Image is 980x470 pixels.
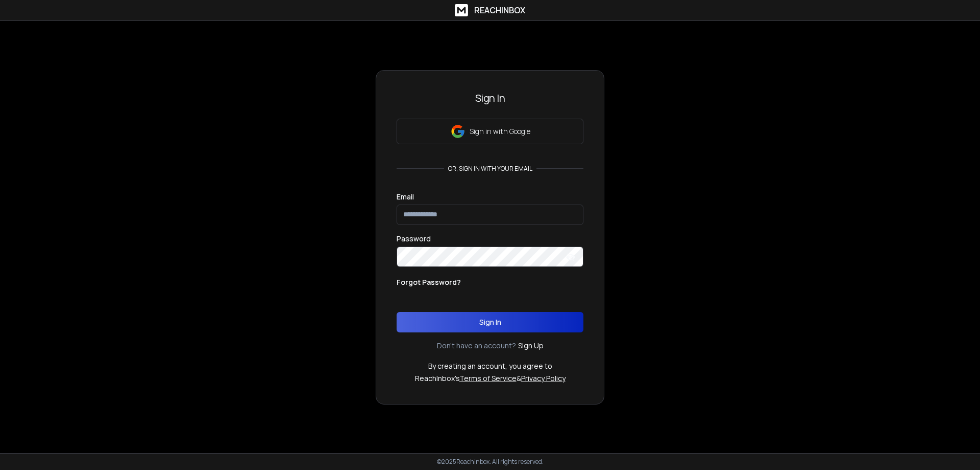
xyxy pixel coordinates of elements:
[437,341,516,351] p: Don't have an account?
[397,312,583,332] button: Sign In
[397,193,414,200] label: Email
[397,119,583,144] button: Sign in with Google
[397,91,583,105] h3: Sign In
[518,341,544,351] a: Sign Up
[474,4,525,16] h1: ReachInbox
[415,373,566,384] p: ReachInbox's &
[470,126,530,137] p: Sign in with Google
[521,373,566,383] a: Privacy Policy
[397,235,431,242] label: Password
[459,373,517,383] a: Terms of Service
[437,458,544,466] p: © 2025 Reachinbox. All rights reserved.
[428,361,552,371] p: By creating an account, you agree to
[444,165,536,173] p: or, sign in with your email
[455,4,525,16] a: ReachInbox
[397,277,461,287] p: Forgot Password?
